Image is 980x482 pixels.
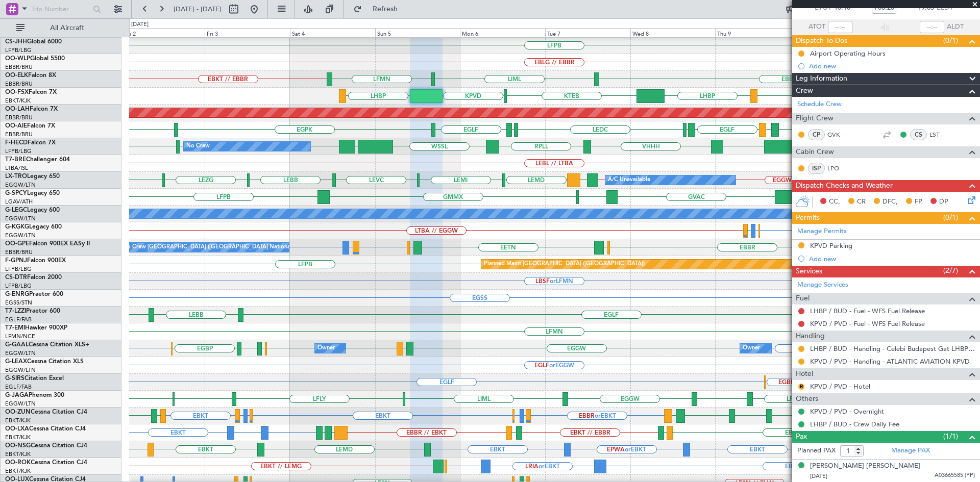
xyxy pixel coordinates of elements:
[5,443,87,449] a: OO-NSGCessna Citation CJ4
[947,22,964,32] span: ALDT
[5,114,33,121] a: EBBR/BRU
[796,393,818,405] span: Others
[5,274,62,281] a: CS-DTRFalcon 2000
[827,130,850,139] a: GVK
[5,375,64,382] a: G-SIRSCitation Excel
[5,460,31,466] span: OO-ROK
[5,147,32,155] a: LFPB/LBG
[796,212,820,224] span: Permits
[5,72,28,79] span: OO-ELK
[943,265,958,276] span: (2/7)
[829,197,840,207] span: CC,
[5,140,28,146] span: F-HECD
[810,382,870,391] a: KPVD / PVD - Hotel
[31,2,90,17] input: Trip Number
[808,22,825,32] span: ATOT
[5,106,58,112] a: OO-LAHFalcon 7X
[5,460,87,466] a: OO-ROKCessna Citation CJ4
[5,333,35,340] a: LFMN/NCE
[5,72,56,79] a: OO-ELKFalcon 8X
[5,349,36,357] a: EGGW/LTN
[743,341,760,356] div: Owner
[317,341,335,356] div: Owner
[5,443,31,449] span: OO-NSG
[5,164,28,172] a: LTBA/ISL
[883,197,898,207] span: DFC,
[186,139,210,154] div: No Crew
[810,307,925,315] a: LHBP / BUD - Fuel - WFS Fuel Release
[796,35,847,47] span: Dispatch To-Dos
[608,172,650,188] div: A/C Unavailable
[5,181,36,189] a: EGGW/LTN
[797,99,842,110] a: Schedule Crew
[5,241,90,247] a: OO-GPEFalcon 900EX EASy II
[891,446,930,456] a: Manage PAX
[5,224,62,230] a: G-KGKGLegacy 600
[5,56,30,62] span: OO-WLP
[939,197,948,207] span: DP
[5,308,26,314] span: T7-LZZI
[810,49,886,58] div: Airport Operating Hours
[5,131,33,138] a: EBBR/BRU
[943,212,958,223] span: (0/1)
[796,266,822,277] span: Services
[5,392,29,398] span: G-JAGA
[810,357,970,366] a: KPVD / PVD - Handling - ATLANTIC AVIATION KPVD
[810,241,852,250] div: KPVD Parking
[5,265,32,273] a: LFPB/LBG
[5,417,31,424] a: EBKT/KJK
[5,325,67,331] a: T7-EMIHawker 900XP
[122,240,293,255] div: No Crew [GEOGRAPHIC_DATA] ([GEOGRAPHIC_DATA] National)
[5,342,89,348] a: G-GAALCessna Citation XLS+
[5,467,31,475] a: EBKT/KJK
[943,431,958,442] span: (1/1)
[5,39,27,45] span: CS-JHH
[5,299,32,307] a: EGSS/STN
[5,173,60,180] a: LX-TROLegacy 650
[810,319,925,328] a: KPVD / PVD - Fuel - WFS Fuel Release
[364,6,407,13] span: Refresh
[5,232,36,239] a: EGGW/LTN
[5,366,36,374] a: EGGW/LTN
[5,241,29,247] span: OO-GPE
[796,113,834,124] span: Flight Crew
[810,420,899,428] a: LHBP / BUD - Crew Daily Fee
[5,224,29,230] span: G-KGKG
[918,3,934,13] span: 19:05
[796,146,834,158] span: Cabin Crew
[131,20,149,29] div: [DATE]
[937,3,953,13] span: ELDT
[174,5,222,14] span: [DATE] - [DATE]
[5,80,33,88] a: EBBR/BRU
[290,28,375,37] div: Sat 4
[5,157,26,163] span: T7-BRE
[5,274,27,281] span: CS-DTR
[796,431,807,443] span: Pax
[5,400,36,408] a: EGGW/LTN
[915,197,922,207] span: FP
[5,198,33,206] a: LGAV/ATH
[460,28,545,37] div: Mon 6
[808,129,825,140] div: CP
[796,368,813,380] span: Hotel
[809,255,975,263] div: Add new
[810,344,975,353] a: LHBP / BUD - Handling - Celebi Budapest Gat LHBP / BUD
[796,73,847,85] span: Leg Information
[27,24,108,32] span: All Aircraft
[5,173,27,180] span: LX-TRO
[5,450,31,458] a: EBKT/KJK
[5,392,64,398] a: G-JAGAPhenom 300
[545,28,630,37] div: Tue 7
[5,342,29,348] span: G-GAAL
[5,325,25,331] span: T7-EMI
[796,293,810,305] span: Fuel
[797,280,848,290] a: Manage Services
[815,3,831,13] span: ETOT
[5,63,33,71] a: EBBR/BRU
[5,89,57,95] a: OO-FSXFalcon 7X
[5,383,32,391] a: EGLF/FAB
[5,207,27,213] span: G-LEGC
[857,197,866,207] span: CR
[810,472,827,480] span: [DATE]
[5,39,62,45] a: CS-JHHGlobal 6000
